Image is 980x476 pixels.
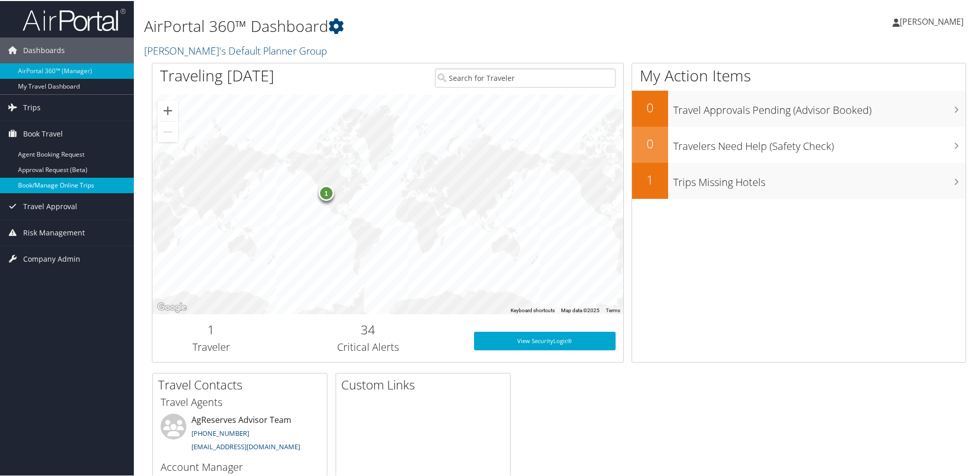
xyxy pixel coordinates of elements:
[561,307,600,312] span: Map data ©2025
[161,459,319,473] h3: Account Manager
[23,94,41,120] span: Trips
[155,413,324,455] li: AgReserves Advisor Team
[23,219,85,245] span: Risk Management
[23,245,80,271] span: Company Admin
[632,90,966,126] a: 0Travel Approvals Pending (Advisor Booked)
[632,98,668,115] h2: 0
[158,375,327,393] h2: Travel Contacts
[160,320,262,337] h2: 1
[892,5,974,36] a: [PERSON_NAME]
[435,67,616,87] input: Search for Traveler
[157,121,178,141] button: Zoom out
[23,120,63,146] span: Book Travel
[673,97,966,116] h3: Travel Approvals Pending (Advisor Booked)
[632,162,966,198] a: 1Trips Missing Hotels
[160,64,274,86] h1: Traveling [DATE]
[191,441,300,450] a: [EMAIL_ADDRESS][DOMAIN_NAME]
[900,15,964,26] span: [PERSON_NAME]
[23,37,65,62] span: Dashboards
[144,43,329,57] a: [PERSON_NAME]'s Default Planner Group
[319,185,334,200] div: 1
[191,428,249,437] a: [PHONE_NUMBER]
[632,134,668,151] h2: 0
[341,375,510,393] h2: Custom Links
[23,193,77,218] span: Travel Approval
[157,99,178,120] button: Zoom in
[511,306,555,313] button: Keyboard shortcuts
[632,126,966,162] a: 0Travelers Need Help (Safety Check)
[155,300,189,313] a: Open this area in Google Maps (opens a new window)
[278,320,459,337] h2: 34
[673,169,966,189] h3: Trips Missing Hotels
[23,7,126,31] img: airportal-logo.png
[144,14,697,36] h1: AirPortal 360™ Dashboard
[632,170,668,188] h2: 1
[606,307,620,312] a: Terms (opens in new tab)
[160,339,262,353] h3: Traveler
[155,300,189,313] img: Google
[673,133,966,152] h3: Travelers Need Help (Safety Check)
[632,64,966,86] h1: My Action Items
[474,331,616,349] a: View SecurityLogic®
[161,394,319,409] h3: Travel Agents
[278,339,459,353] h3: Critical Alerts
